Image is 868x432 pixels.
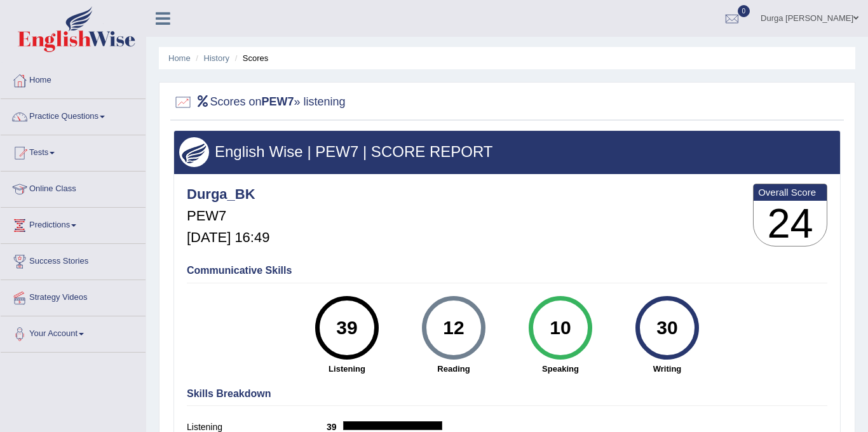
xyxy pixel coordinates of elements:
[1,172,146,203] a: Online Class
[758,187,822,198] b: Overall Score
[407,363,501,375] strong: Reading
[1,135,146,167] a: Tests
[327,422,343,432] b: 39
[1,99,146,131] a: Practice Questions
[204,53,229,63] a: History
[168,53,191,63] a: Home
[738,5,750,17] span: 0
[187,265,827,276] h4: Communicative Skills
[179,137,209,167] img: wings.png
[1,208,146,240] a: Predictions
[1,63,146,95] a: Home
[1,244,146,276] a: Success Stories
[1,280,146,312] a: Strategy Videos
[232,52,269,64] li: Scores
[179,144,835,160] h3: English Wise | PEW7 | SCORE REPORT
[513,363,607,375] strong: Speaking
[1,316,146,348] a: Your Account
[537,301,583,354] div: 10
[187,208,269,224] h5: PEW7
[644,301,690,354] div: 30
[754,201,827,246] h3: 24
[430,301,477,354] div: 12
[187,187,269,202] h4: Durga_BK
[300,363,394,375] strong: Listening
[262,95,294,108] b: PEW7
[187,230,269,245] h5: [DATE] 16:49
[187,388,827,400] h4: Skills Breakdown
[173,93,346,112] h2: Scores on » listening
[323,301,370,354] div: 39
[620,363,714,375] strong: Writing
